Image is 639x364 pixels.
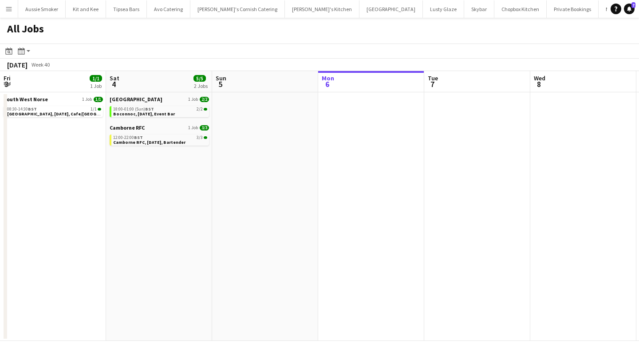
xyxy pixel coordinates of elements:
span: 12:00-22:00 [113,135,143,140]
div: 1 Job [90,83,102,89]
button: Kit and Kee [66,0,106,18]
span: Boconnoc, 4th October, Event Bar [113,111,175,117]
button: [PERSON_NAME]'s Cornish Catering [190,0,285,18]
span: Tue [428,74,438,82]
button: Skybar [464,0,494,18]
div: South West Norse1 Job1/108:30-14:30BST1/1[GEOGRAPHIC_DATA], [DATE], Cafe/[GEOGRAPHIC_DATA] (SW No... [4,96,103,119]
span: Boconnoc House [110,96,162,103]
span: 08:30-14:30 [7,107,37,111]
span: Camborne RFC, 4th October, Bartender [113,139,185,145]
span: 1/1 [94,97,103,102]
button: Avo Catering [147,0,190,18]
button: Private Bookings [547,0,599,18]
span: Wed [534,74,545,82]
button: Chopbox Kitchen [494,0,547,18]
a: Camborne RFC1 Job3/3 [110,124,209,131]
span: 18:00-01:00 (Sun) [113,107,154,111]
span: 1 Job [188,97,198,102]
span: Fri [4,74,11,82]
span: BST [134,135,143,140]
span: 3 [2,79,11,89]
span: 3/3 [204,136,207,139]
a: 12:00-22:00BST3/3Camborne RFC, [DATE], Bartender [113,135,207,145]
span: 6 [320,79,334,89]
span: 1/1 [90,75,102,82]
span: Mon [322,74,334,82]
button: [PERSON_NAME]'s Kitchen [285,0,359,18]
a: 7 [624,4,635,14]
button: Aussie Smoker [18,0,66,18]
span: Exeter, 3rd October, Cafe/Barista (SW Norse) [7,111,151,117]
span: 2/2 [200,97,209,102]
span: 3/3 [200,125,209,131]
div: Camborne RFC1 Job3/312:00-22:00BST3/3Camborne RFC, [DATE], Bartender [110,124,209,147]
span: 7 [631,2,635,8]
span: 2/2 [197,107,203,111]
a: [GEOGRAPHIC_DATA]1 Job2/2 [110,96,209,103]
span: 4 [108,79,119,89]
span: 2/2 [204,108,207,111]
span: Week 40 [29,61,51,68]
span: 3/3 [197,135,203,140]
a: 08:30-14:30BST1/1[GEOGRAPHIC_DATA], [DATE], Cafe/[GEOGRAPHIC_DATA] (SW Norse) [7,106,101,116]
span: South West Norse [4,96,48,103]
span: BST [145,106,154,112]
button: [GEOGRAPHIC_DATA] [359,0,423,18]
span: 1 Job [188,125,198,131]
span: 1/1 [91,107,97,111]
a: 18:00-01:00 (Sun)BST2/2Boconnoc, [DATE], Event Bar [113,106,207,116]
span: Camborne RFC [110,124,145,131]
div: [DATE] [7,60,28,69]
span: 5 [214,79,226,89]
span: Sat [110,74,119,82]
div: [GEOGRAPHIC_DATA]1 Job2/218:00-01:00 (Sun)BST2/2Boconnoc, [DATE], Event Bar [110,96,209,124]
span: Sun [216,74,226,82]
span: 1/1 [98,108,101,111]
span: 1 Job [82,97,92,102]
span: 8 [532,79,545,89]
button: Tipsea Bars [106,0,147,18]
span: 5/5 [193,75,206,82]
button: Lusty Glaze [423,0,464,18]
a: South West Norse1 Job1/1 [4,96,103,103]
div: 2 Jobs [194,83,208,89]
span: 7 [426,79,438,89]
span: BST [28,106,37,112]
